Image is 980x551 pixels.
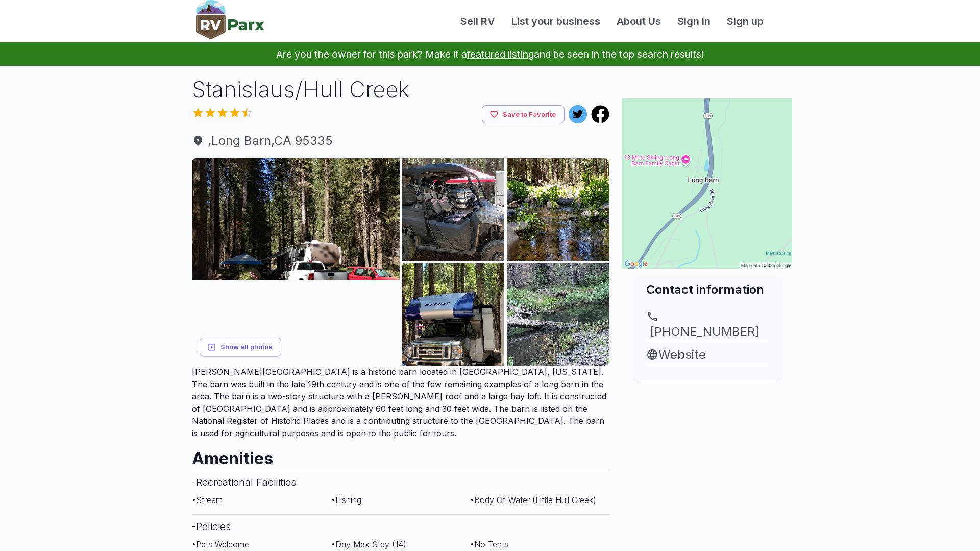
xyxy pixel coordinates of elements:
span: • Fishing [331,495,361,505]
a: featured listing [467,48,534,60]
span: • Day Max Stay (14) [331,539,406,549]
a: [PHONE_NUMBER] [646,310,768,341]
button: Show all photos [200,338,281,357]
h2: Contact information [646,281,768,298]
a: ,Long Barn,CA 95335 [192,132,609,150]
a: Website [646,345,768,364]
a: About Us [608,14,669,29]
a: Sell RV [452,14,503,29]
a: List your business [503,14,608,29]
a: Sign in [669,14,719,29]
h1: Stanislaus/Hull Creek [192,74,609,105]
img: AAcXr8qTHEigX22nMMi7c9DCYwwS87iqZEDAPX8aftQSc4tAEBHkr5_j6AAYEqAqW5Z4Ot_xNY76cXPafAWUKA2EoMWD1sn2v... [192,158,400,366]
h2: Amenities [192,439,609,470]
span: • Body Of Water (Little Hull Creek) [470,495,596,505]
h3: - Recreational Facilities [192,470,609,494]
img: AAcXr8o-qLnLOBv0xwToRb5Nkbso49CmbscblZCXAa_r9F-svAMREYS4y8Dyve1QFlsCYKsisR8ppTeoNYuzBwrwxPLAVafVH... [402,158,504,261]
span: , Long Barn , CA 95335 [192,132,609,150]
span: • Stream [192,495,223,505]
h3: - Policies [192,514,609,538]
img: Map for Stanislaus/Hull Creek [622,98,792,269]
button: Save to Favorite [482,105,565,124]
span: • No Tents [470,539,508,549]
a: Sign up [719,14,772,29]
img: AAcXr8ra7yPlvX6VBI2qUJmDQH6JDc7ffFH0Pmfwiu8V56HdQkNyj8NC-KClTWvGoNOZ-kTi0OQkwnnVAG0ZWuwvAOxpbO302... [507,263,609,366]
img: AAcXr8p1hlVXYrzmtHC829i3Zwtle3cvzaWzPpH_Fpky9SD3P0oPBhJ4FjuTp307K2WUBFFqwN0nCJKBM_o9f95BwKvbIOOG6... [507,158,609,261]
p: Are you the owner for this park? Make it a and be seen in the top search results! [12,42,968,66]
span: • Pets Welcome [192,539,249,549]
img: AAcXr8psE1IW_fuUepuMLD2ysLSkFk1rlNzWbSacO_k-w7QTU0298WOWsTr8RfEmB-Opoh842r-xjcKbj0QmG6SX0hvUpLVog... [402,263,504,366]
p: [PERSON_NAME][GEOGRAPHIC_DATA] is a historic barn located in [GEOGRAPHIC_DATA], [US_STATE]. The b... [192,366,609,439]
